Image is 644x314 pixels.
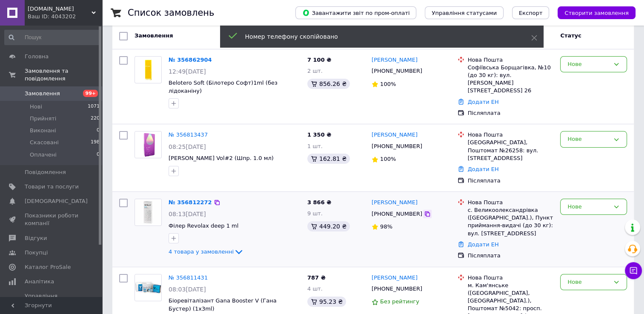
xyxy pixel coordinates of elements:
[30,115,56,123] span: Прийняті
[295,6,416,19] button: Завантажити звіт по пром-оплаті
[88,103,100,111] span: 1071
[83,90,98,97] span: 99+
[245,32,510,41] div: Номер телефону скопійовано
[468,252,554,260] div: Післяплата
[307,221,350,231] div: 449.20 ₴
[560,32,581,39] span: Статус
[135,274,162,301] a: Фото товару
[567,278,610,287] div: Нове
[25,292,79,308] span: Управління сайтом
[307,143,323,149] span: 1 шт.
[169,248,234,255] span: 4 товара у замовленні
[380,81,396,87] span: 100%
[169,155,274,161] a: [PERSON_NAME] Vol#2 (Шпр. 1.0 мл)
[4,30,100,45] input: Пошук
[25,168,66,176] span: Повідомлення
[307,297,346,307] div: 95.23 ₴
[307,79,350,89] div: 856.26 ₴
[25,197,88,205] span: [DEMOGRAPHIC_DATA]
[25,249,48,257] span: Покупці
[135,199,162,226] a: Фото товару
[512,6,550,19] button: Експорт
[468,64,554,95] div: Софіївська Борщагівка, №10 (до 30 кг): вул. [PERSON_NAME][STREET_ADDRESS] 26
[135,274,161,301] img: Фото товару
[468,241,499,248] a: Додати ЕН
[307,199,331,206] span: 3 866 ₴
[519,10,543,16] span: Експорт
[135,199,161,226] img: Фото товару
[169,297,277,312] a: Біоревіталізант Gana Booster V (Гана Бустер) (1х3ml)
[307,131,331,138] span: 1 350 ₴
[91,115,100,123] span: 220
[468,177,554,185] div: Післяплата
[30,151,57,159] span: Оплачені
[25,234,47,242] span: Відгуки
[25,183,79,191] span: Товари та послуги
[25,53,49,60] span: Головна
[307,274,326,281] span: 787 ₴
[28,13,102,20] div: Ваш ID: 4043202
[468,56,554,64] div: Нова Пошта
[25,278,54,285] span: Аналітика
[307,154,350,164] div: 162.81 ₴
[372,56,418,64] a: [PERSON_NAME]
[25,90,60,97] span: Замовлення
[564,10,629,16] span: Створити замовлення
[135,57,161,83] img: Фото товару
[97,127,100,134] span: 0
[169,274,208,281] a: № 356811431
[468,99,499,105] a: Додати ЕН
[468,274,554,282] div: Нова Пошта
[128,8,214,18] h1: Список замовлень
[380,156,396,162] span: 100%
[370,208,424,220] div: [PHONE_NUMBER]
[307,57,331,63] span: 7 100 ₴
[380,223,392,230] span: 98%
[567,203,610,211] div: Нове
[169,223,238,229] a: Філер Revolax deep 1 ml
[169,248,244,255] a: 4 товара у замовленні
[30,139,59,146] span: Скасовані
[169,80,278,94] a: Belotero Soft (Білотеро Софт)1ml (без лідоканіну)
[307,68,323,74] span: 2 шт.
[432,10,497,16] span: Управління статусами
[370,283,424,294] div: [PHONE_NUMBER]
[370,66,424,77] div: [PHONE_NUMBER]
[307,210,323,217] span: 9 шт.
[468,131,554,139] div: Нова Пошта
[25,263,71,271] span: Каталог ProSale
[468,206,554,237] div: с. Великоолександрівка ([GEOGRAPHIC_DATA].), Пункт приймання-видачі (до 30 кг): вул. [STREET_ADDR...
[549,9,635,16] a: Створити замовлення
[135,131,162,158] a: Фото товару
[135,131,161,158] img: Фото товару
[91,139,100,146] span: 198
[28,5,92,13] span: lifeshop.net
[169,57,212,63] a: № 356862904
[135,56,162,83] a: Фото товару
[567,135,610,144] div: Нове
[468,109,554,117] div: Післяплата
[425,6,504,19] button: Управління статусами
[625,262,642,279] button: Чат з покупцем
[30,103,42,111] span: Нові
[169,211,206,217] span: 08:13[DATE]
[169,143,206,150] span: 08:25[DATE]
[169,68,206,75] span: 12:49[DATE]
[468,166,499,172] a: Додати ЕН
[169,199,212,206] a: № 356812272
[25,212,79,227] span: Показники роботи компанії
[372,199,418,207] a: [PERSON_NAME]
[468,199,554,206] div: Нова Пошта
[558,6,635,19] button: Створити замовлення
[380,298,419,305] span: Без рейтингу
[307,285,323,292] span: 4 шт.
[468,139,554,162] div: [GEOGRAPHIC_DATA], Поштомат №26258: вул. [STREET_ADDRESS]
[135,32,173,39] span: Замовлення
[370,141,424,152] div: [PHONE_NUMBER]
[25,67,102,83] span: Замовлення та повідомлення
[30,127,56,134] span: Виконані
